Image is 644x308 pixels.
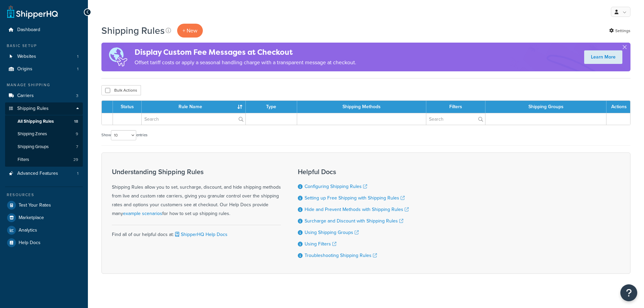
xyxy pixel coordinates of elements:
[5,90,83,102] li: Carriers
[5,115,83,128] li: All Shipping Rules
[76,131,78,137] span: 9
[113,101,142,113] th: Status
[142,101,246,113] th: Rule Name
[112,168,281,218] div: Shipping Rules allow you to set, surcharge, discount, and hide shipping methods from live and cus...
[73,157,78,163] span: 29
[246,101,297,113] th: Type
[18,131,47,137] span: Shipping Zones
[5,50,83,63] li: Websites
[17,66,32,72] span: Origins
[297,101,426,113] th: Shipping Methods
[74,119,78,124] span: 18
[17,106,49,112] span: Shipping Rules
[426,101,485,113] th: Filters
[5,43,83,49] div: Basic Setup
[606,101,630,113] th: Actions
[305,229,359,236] a: Using Shipping Groups
[101,24,165,37] h1: Shipping Rules
[18,119,54,124] span: All Shipping Rules
[111,130,136,140] select: Showentries
[19,203,51,208] span: Test Your Rates
[101,130,147,140] label: Show entries
[426,113,485,125] input: Search
[17,54,36,60] span: Websites
[19,240,41,246] span: Help Docs
[77,54,78,60] span: 1
[5,167,83,180] li: Advanced Features
[609,26,630,35] a: Settings
[7,5,58,19] a: ShipperHQ Home
[17,27,40,33] span: Dashboard
[298,168,409,175] h3: Helpful Docs
[584,50,622,64] a: Learn More
[101,43,135,71] img: duties-banner-06bc72dcb5fe05cb3f9472aba00be2ae8eb53ab6f0d8bb03d382ba314ac3c341.png
[112,168,281,175] h3: Understanding Shipping Rules
[5,192,83,198] div: Resources
[305,217,403,224] a: Surcharge and Discount with Shipping Rules
[5,63,83,75] a: Origins 1
[620,284,637,301] button: Open Resource Center
[76,144,78,150] span: 7
[5,199,83,211] a: Test Your Rates
[305,194,405,202] a: Setting up Free Shipping with Shipping Rules
[5,102,83,167] li: Shipping Rules
[5,141,83,153] a: Shipping Groups 7
[5,82,83,88] div: Manage Shipping
[135,47,356,58] h4: Display Custom Fee Messages at Checkout
[305,183,367,190] a: Configuring Shipping Rules
[101,85,141,95] button: Bulk Actions
[5,63,83,75] li: Origins
[5,153,83,166] a: Filters 29
[5,102,83,115] a: Shipping Rules
[177,24,203,38] p: + New
[18,157,29,163] span: Filters
[5,128,83,140] li: Shipping Zones
[5,237,83,249] a: Help Docs
[135,58,356,67] p: Offset tariff costs or apply a seasonal handling charge with a transparent message at checkout.
[5,90,83,102] a: Carriers 3
[5,50,83,63] a: Websites 1
[5,153,83,166] li: Filters
[305,206,409,213] a: Hide and Prevent Methods with Shipping Rules
[77,66,78,72] span: 1
[5,128,83,140] a: Shipping Zones 9
[5,167,83,180] a: Advanced Features 1
[17,171,58,176] span: Advanced Features
[112,225,281,239] div: Find all of our helpful docs at:
[123,210,162,217] a: example scenarios
[18,144,49,150] span: Shipping Groups
[305,252,377,259] a: Troubleshooting Shipping Rules
[485,101,606,113] th: Shipping Groups
[174,231,228,238] a: ShipperHQ Help Docs
[305,240,336,247] a: Using Filters
[77,171,78,176] span: 1
[5,115,83,128] a: All Shipping Rules 18
[142,113,245,125] input: Search
[5,24,83,36] a: Dashboard
[5,224,83,236] a: Analytics
[5,212,83,224] a: Marketplace
[5,141,83,153] li: Shipping Groups
[19,228,37,233] span: Analytics
[17,93,34,99] span: Carriers
[19,215,44,221] span: Marketplace
[76,93,78,99] span: 3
